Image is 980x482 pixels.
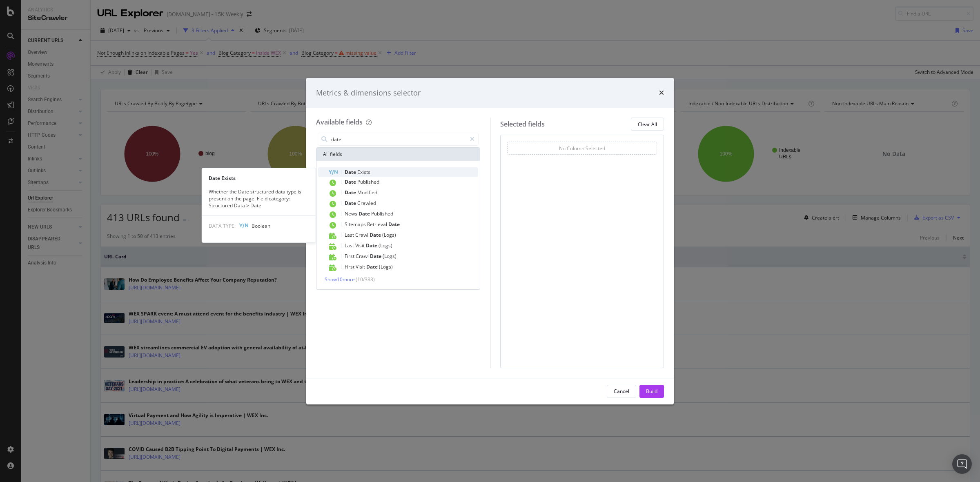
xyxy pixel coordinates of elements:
span: First [345,253,356,260]
span: Crawled [357,200,376,207]
span: Date [345,178,357,185]
span: (Logs) [379,242,392,249]
span: (Logs) [382,231,396,238]
span: Date [388,221,400,228]
span: Date [370,253,383,260]
span: Date [345,169,357,175]
div: Clear All [638,121,657,128]
div: Selected fields [500,120,545,129]
span: Published [371,210,393,217]
span: Date [345,200,357,207]
div: Date Exists [202,175,316,182]
span: Show 10 more [325,276,355,283]
span: Visit [356,263,366,270]
span: Modified [357,189,377,196]
input: Search by field name [330,133,466,145]
div: Whether the Date structured data type is present on the page. Field category: Structured Data > Date [202,188,316,209]
span: Last [345,242,355,249]
span: Date [345,189,357,196]
div: modal [306,78,674,404]
span: ( 10 / 383 ) [356,276,375,283]
div: Build [646,388,657,395]
div: times [659,88,664,98]
span: (Logs) [383,253,396,260]
div: Cancel [614,388,629,395]
span: Date [359,210,371,217]
span: Crawl [355,231,370,238]
button: Build [639,385,664,398]
button: Cancel [607,385,636,398]
div: No Column Selected [559,145,605,152]
span: First [345,263,356,270]
span: Date [366,263,379,270]
span: (Logs) [379,263,393,270]
button: Clear All [631,118,664,131]
span: Sitemaps [345,221,367,228]
span: Last [345,231,355,238]
span: Exists [357,169,370,175]
span: News [345,210,359,217]
span: Date [370,231,382,238]
div: All fields [316,148,480,161]
span: Date [366,242,379,249]
span: Retrieval [367,221,388,228]
div: Available fields [316,118,363,127]
div: Open Intercom Messenger [952,454,972,474]
div: Metrics & dimensions selector [316,88,421,98]
span: Crawl [356,253,370,260]
span: Visit [355,242,366,249]
span: Published [357,178,379,185]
